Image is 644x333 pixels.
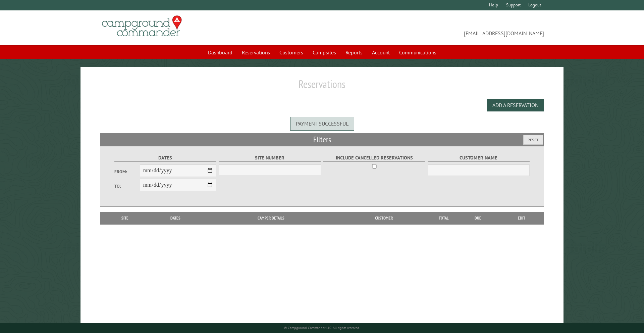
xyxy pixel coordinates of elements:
h2: Filters [100,133,544,146]
img: Campground Commander [100,13,184,39]
button: Add a Reservation [487,99,544,111]
label: Dates [114,154,217,162]
a: Reports [341,46,367,59]
th: Customer [338,212,430,224]
th: Dates [147,212,204,224]
th: Edit [499,212,544,224]
span: [EMAIL_ADDRESS][DOMAIN_NAME] [322,18,544,37]
label: Include Cancelled Reservations [323,154,425,162]
th: Camper Details [204,212,338,224]
button: Reset [523,135,543,145]
a: Dashboard [204,46,236,59]
th: Due [457,212,499,224]
th: Site [103,212,147,224]
a: Customers [275,46,307,59]
a: Communications [395,46,440,59]
a: Account [368,46,394,59]
h1: Reservations [100,78,544,96]
small: © Campground Commander LLC. All rights reserved. [284,326,360,330]
label: Site Number [219,154,321,162]
div: Payment successful [290,117,354,130]
th: Total [430,212,457,224]
a: Campsites [309,46,340,59]
a: Reservations [238,46,274,59]
label: From: [114,169,140,175]
label: To: [114,183,140,189]
label: Customer Name [428,154,530,162]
